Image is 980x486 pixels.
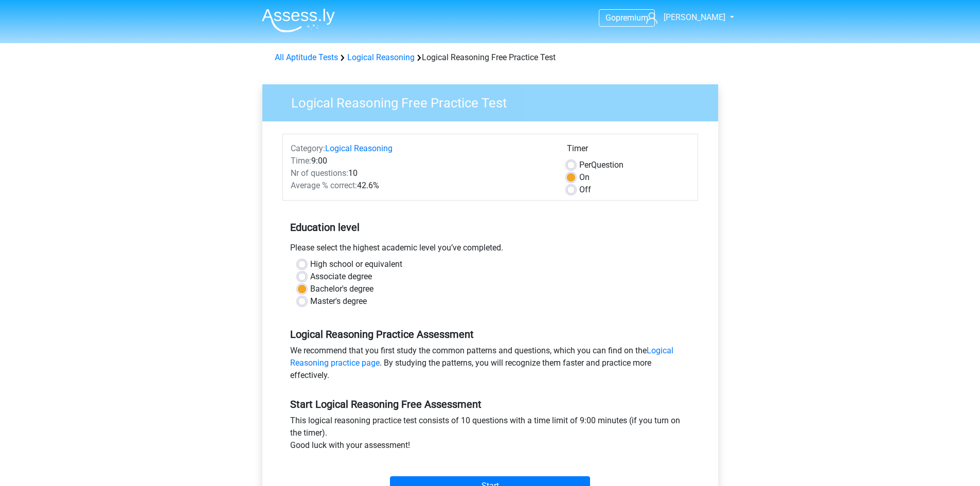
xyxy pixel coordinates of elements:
[271,51,710,64] div: Logical Reasoning Free Practice Test
[290,398,690,410] h5: Start Logical Reasoning Free Assessment
[310,258,402,271] label: High school or equivalent
[599,11,654,25] a: Gopremium
[291,181,357,190] span: Average % correct:
[283,179,559,192] div: 42.6%
[325,143,393,153] a: Logical Reasoning
[310,283,373,295] label: Bachelor's degree
[282,242,698,258] div: Please select the highest academic level you’ve completed.
[664,12,725,22] span: [PERSON_NAME]
[579,171,590,184] label: On
[282,345,698,386] div: We recommend that you first study the common patterns and questions, which you can find on the . ...
[282,415,698,456] div: This logical reasoning practice test consists of 10 questions with a time limit of 9:00 minutes (...
[310,271,372,283] label: Associate degree
[262,8,335,32] img: Assessly
[283,155,559,167] div: 9:00
[347,52,415,62] a: Logical Reasoning
[291,168,348,178] span: Nr of questions:
[605,13,616,23] span: Go
[291,156,311,166] span: Time:
[579,184,591,196] label: Off
[579,160,591,170] span: Per
[290,217,690,238] h5: Education level
[275,52,338,62] a: All Aptitude Tests
[616,13,648,23] span: premium
[279,91,710,111] h3: Logical Reasoning Free Practice Test
[579,159,623,171] label: Question
[567,142,690,159] div: Timer
[291,143,325,153] span: Category:
[310,295,367,308] label: Master's degree
[290,328,690,340] h5: Logical Reasoning Practice Assessment
[283,167,559,179] div: 10
[642,11,726,24] a: [PERSON_NAME]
